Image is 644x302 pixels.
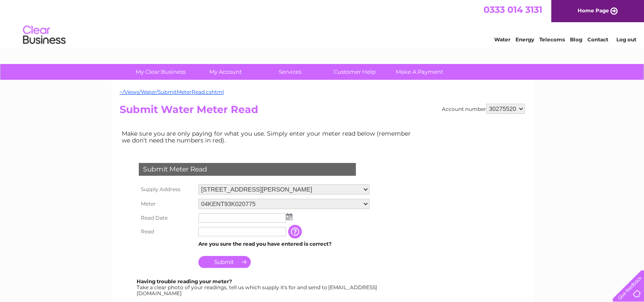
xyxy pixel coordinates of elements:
td: Are you sure the read you have entered is correct? [196,238,372,250]
a: Water [494,36,510,43]
input: Submit [198,256,251,268]
a: Blog [570,36,582,43]
a: My Clear Business [126,64,196,80]
th: Meter [137,197,196,211]
div: Clear Business is a trading name of Verastar Limited (registered in [GEOGRAPHIC_DATA] No. 3667643... [121,5,524,41]
div: Take a clear photo of your readings, tell us which supply it's for and send to [EMAIL_ADDRESS][DO... [137,279,378,296]
th: Read [137,225,196,238]
a: 0333 014 3131 [484,4,542,15]
a: Energy [515,36,534,43]
div: Submit Meter Read [139,163,356,176]
a: Services [255,64,325,80]
div: Account number [442,104,525,114]
a: Contact [587,36,608,43]
a: Telecoms [539,36,565,43]
a: Make A Payment [384,64,455,80]
td: Make sure you are only paying for what you use. Simply enter your meter read below (remember we d... [120,128,418,146]
a: Log out [616,36,636,43]
img: ... [286,213,292,220]
a: ~/Views/Water/SubmitMeterRead.cshtml [120,89,224,95]
b: Having trouble reading your meter? [137,278,232,285]
a: Customer Help [320,64,390,80]
th: Supply Address [137,182,196,197]
img: logo.png [23,22,66,48]
h2: Submit Water Meter Read [120,104,525,120]
a: My Account [190,64,260,80]
th: Read Date [137,211,196,225]
input: Information [288,225,303,238]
